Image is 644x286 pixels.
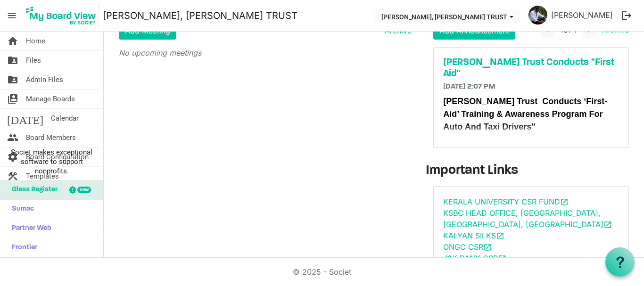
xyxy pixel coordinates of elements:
div: new [77,187,91,193]
span: Sumac [7,200,34,219]
p: No upcoming meetings [119,47,412,58]
span: open_in_new [603,221,612,229]
span: home [7,32,18,50]
span: Board Members [26,128,76,147]
button: logout [617,6,636,25]
span: Admin Files [26,70,63,89]
a: [PERSON_NAME] Trust Conducts "First Aid" [443,57,619,80]
span: open_in_new [496,232,504,240]
a: KALYAN SILKSopen_in_new [443,231,504,240]
a: © 2025 - Societ [293,267,351,277]
img: hSUB5Hwbk44obJUHC4p8SpJiBkby1CPMa6WHdO4unjbwNk2QqmooFCj6Eu6u6-Q6MUaBHHRodFmU3PnQOABFnA_thumb.png [528,6,547,25]
a: [PERSON_NAME], [PERSON_NAME] TRUST [103,6,297,25]
a: Archive [598,25,629,34]
span: Frontier [7,238,37,257]
a: [PERSON_NAME] [547,6,617,25]
a: KSBC HEAD OFFICE, [GEOGRAPHIC_DATA],[GEOGRAPHIC_DATA], [GEOGRAPHIC_DATA]open_in_new [443,208,612,229]
span: [DATE] [7,109,43,128]
span: [DATE] 2:07 PM [443,83,495,90]
span: Partner Web [7,219,51,238]
span: Societ makes exceptional software to support nonprofits. [4,147,99,176]
span: switch_account [7,90,18,108]
span: Files [26,51,41,70]
a: J&K BANK CSRopen_in_new [443,253,506,263]
a: My Board View Logo [23,4,103,27]
span: Calendar [51,109,79,128]
a: KERALA UNIVERSITY CSR FUNDopen_in_new [443,197,569,206]
span: of 1 [560,25,577,34]
span: Glass Register [7,180,58,199]
span: open_in_new [498,254,506,263]
button: THERESA BHAVAN, IMMANUEL CHARITABLE TRUST dropdownbutton [375,10,520,23]
span: [PERSON_NAME] Trust Conducts ‘First-Aid’ Training & Awareness Program For Auto And Taxi Drivers" [443,97,607,131]
a: ONGC CSRopen_in_new [443,242,492,252]
span: Home [26,32,45,50]
span: open_in_new [483,243,492,252]
span: 1 [560,25,563,34]
span: open_in_new [560,198,569,206]
img: My Board View Logo [23,4,99,27]
span: folder_shared [7,70,18,89]
span: menu [3,7,21,25]
span: people [7,128,18,147]
span: folder_shared [7,51,18,70]
h3: Important Links [426,163,636,179]
span: Manage Boards [26,90,75,108]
